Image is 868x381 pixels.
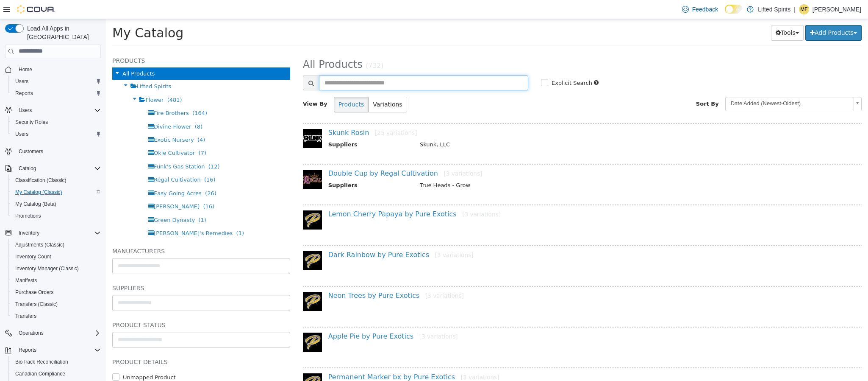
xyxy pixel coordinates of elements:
span: Transfers [15,313,36,319]
span: Users [19,107,32,114]
p: Lifted Spirits [758,4,790,14]
span: [PERSON_NAME] [48,184,94,190]
span: Inventory Manager (Classic) [12,263,101,274]
span: Exotic Nursery [48,118,88,124]
span: Operations [19,330,44,336]
img: Cova [17,5,55,14]
p: [PERSON_NAME] [813,4,861,14]
span: Inventory Count [15,253,51,260]
span: Date Added (Newest-Oldest) [620,78,744,91]
span: (26) [99,171,111,177]
label: Explicit Search [444,60,486,68]
span: (1) [92,198,100,204]
a: Inventory Count [12,252,55,262]
button: Catalog [15,163,39,174]
span: All Products [197,39,257,51]
button: Add Products [699,6,756,22]
button: Home [2,63,104,76]
a: Feedback [679,1,721,18]
button: Operations [2,327,104,339]
span: BioTrack Reconciliation [15,359,68,365]
img: 150 [197,314,216,333]
button: Products [228,78,263,93]
h5: Product Status [6,301,184,311]
h5: Manufacturers [6,227,184,237]
a: My Catalog (Beta) [12,199,60,209]
span: Canadian Compliance [15,370,65,377]
span: Load All Apps in [GEOGRAPHIC_DATA] [24,24,101,41]
span: (7) [93,131,100,137]
img: 150 [197,191,216,210]
a: Permanent Marker bx by Pure Exotics[3 variations] [222,354,394,362]
span: Inventory [15,228,101,238]
button: Inventory [2,227,104,239]
button: Classification (Classic) [8,174,104,186]
a: Purchase Orders [12,287,57,297]
span: (1) [130,211,138,217]
span: Inventory Manager (Classic) [15,265,79,272]
button: Inventory Manager (Classic) [8,263,104,275]
span: Purchase Orders [12,287,101,297]
button: Canadian Compliance [8,368,104,380]
span: Home [15,64,101,75]
span: Transfers (Classic) [12,299,101,309]
a: Skunk Rosin[25 variations] [222,109,311,118]
a: Lemon Cherry Papaya by Pure Exotics[3 variations] [222,191,395,199]
small: (732) [260,43,277,50]
button: My Catalog (Classic) [8,186,104,198]
button: My Catalog (Beta) [8,198,104,210]
button: Reports [15,345,40,355]
span: Adjustments (Classic) [15,241,64,248]
span: Users [12,129,101,139]
small: [3 variations] [319,273,358,280]
a: Users [12,129,32,139]
span: Customers [15,146,101,157]
small: [25 variations] [269,110,311,117]
button: Inventory Count [8,251,104,263]
p: | [794,4,796,14]
span: Catalog [15,163,101,174]
img: 150 [197,151,216,170]
span: (16) [97,184,108,190]
span: My Catalog (Classic) [12,187,101,197]
span: Security Roles [15,119,48,126]
span: [PERSON_NAME]'s Remedies [48,211,127,217]
div: Matt Fallaschek [799,4,809,14]
span: BioTrack Reconciliation [12,357,101,367]
small: [3 variations] [329,233,368,239]
button: Purchase Orders [8,286,104,298]
button: Promotions [8,210,104,222]
input: Dark Mode [725,5,743,14]
a: Classification (Classic) [12,175,70,185]
span: My Catalog (Classic) [15,189,62,196]
span: Manifests [15,277,37,284]
td: Skunk, LLC [308,121,734,132]
span: Classification (Classic) [15,177,67,184]
a: Inventory Manager (Classic) [12,263,82,274]
a: Transfers (Classic) [12,299,61,309]
span: Promotions [12,211,101,221]
a: BioTrack Reconciliation [12,357,72,367]
span: Users [15,105,101,115]
span: My Catalog (Beta) [12,199,101,209]
img: 150 [197,110,216,129]
a: Security Roles [12,117,51,127]
img: 150 [197,354,216,373]
button: Users [8,76,104,87]
span: Catalog [19,165,36,172]
small: [3 variations] [338,151,377,158]
button: Adjustments (Classic) [8,239,104,251]
a: Double Cup by Regal Cultivation[3 variations] [222,150,377,158]
span: Fire Brothers [48,91,83,97]
span: My Catalog [6,6,78,21]
span: Security Roles [12,117,101,127]
button: Manifests [8,275,104,286]
a: Apple Pie by Pure Exotics[3 variations] [222,313,352,321]
button: Users [2,104,104,116]
span: Classification (Classic) [12,175,101,185]
a: Adjustments (Classic) [12,240,68,250]
button: Security Roles [8,116,104,128]
a: Dark Rainbow by Pure Exotics[3 variations] [222,232,368,240]
span: Feedback [692,5,718,14]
